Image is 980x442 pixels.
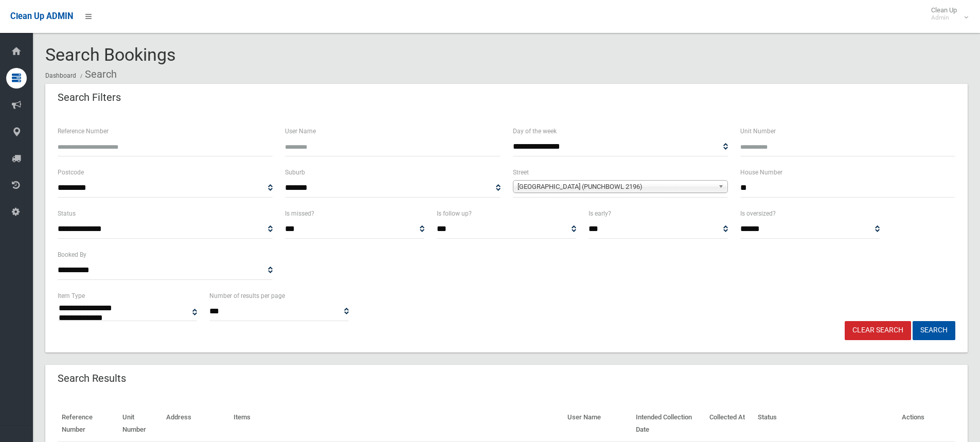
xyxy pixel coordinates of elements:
[898,406,955,441] th: Actions
[58,167,84,178] label: Postcode
[926,6,967,22] span: Clean Up
[58,208,76,219] label: Status
[632,406,705,441] th: Intended Collection Date
[45,368,138,388] header: Search Results
[45,72,76,79] a: Dashboard
[513,167,529,178] label: Street
[58,290,85,302] label: Item Type
[589,208,611,219] label: Is early?
[518,181,714,193] span: [GEOGRAPHIC_DATA] (PUNCHBOWL 2196)
[285,126,316,137] label: User Name
[162,406,229,441] th: Address
[913,321,955,340] button: Search
[740,126,776,137] label: Unit Number
[58,126,109,137] label: Reference Number
[58,249,86,260] label: Booked By
[285,167,305,178] label: Suburb
[58,406,118,441] th: Reference Number
[705,406,754,441] th: Collected At
[78,65,117,84] li: Search
[437,208,472,219] label: Is follow up?
[740,167,782,178] label: House Number
[563,406,632,441] th: User Name
[209,290,285,302] label: Number of results per page
[754,406,898,441] th: Status
[10,11,73,21] span: Clean Up ADMIN
[118,406,162,441] th: Unit Number
[285,208,314,219] label: Is missed?
[45,44,176,65] span: Search Bookings
[513,126,557,137] label: Day of the week
[45,87,133,108] header: Search Filters
[931,14,957,22] small: Admin
[740,208,776,219] label: Is oversized?
[229,406,564,441] th: Items
[845,321,911,340] a: Clear Search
